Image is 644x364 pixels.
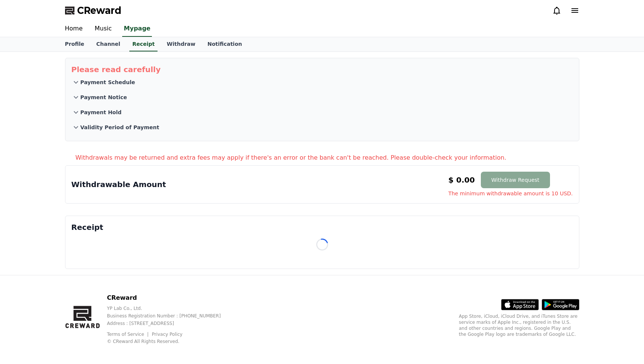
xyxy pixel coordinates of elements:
[71,75,573,90] button: Payment Schedule
[107,338,233,344] p: © CReward All Rights Reserved.
[71,120,573,135] button: Validity Period of Payment
[90,37,126,51] a: Channel
[80,109,122,116] p: Payment Hold
[449,175,475,185] p: $ 0.00
[80,94,127,101] p: Payment Notice
[76,153,579,162] p: Withdrawals may be returned and extra fees may apply if there's an error or the bank can't be rea...
[71,90,573,105] button: Payment Notice
[107,313,233,319] p: Business Registration Number : [PHONE_NUMBER]
[202,37,248,51] a: Notification
[449,190,573,197] span: The minimum withdrawable amount is 10 USD.
[80,79,135,86] p: Payment Schedule
[71,222,573,233] p: Receipt
[71,105,573,120] button: Payment Hold
[77,5,121,17] span: CReward
[80,124,159,131] p: Validity Period of Payment
[122,21,152,37] a: Mypage
[481,172,550,188] button: Withdraw Request
[161,37,201,51] a: Withdraw
[107,332,150,337] a: Terms of Service
[107,293,233,302] p: CReward
[71,64,573,75] p: Please read carefully
[59,37,90,51] a: Profile
[71,179,166,190] p: Withdrawable Amount
[459,313,579,337] p: App Store, iCloud, iCloud Drive, and iTunes Store are service marks of Apple Inc., registered in ...
[107,305,233,311] p: YP Lab Co., Ltd.
[65,5,121,17] a: CReward
[107,320,233,326] p: Address : [STREET_ADDRESS]
[59,21,89,37] a: Home
[152,332,183,337] a: Privacy Policy
[89,21,118,37] a: Music
[129,37,158,51] a: Receipt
